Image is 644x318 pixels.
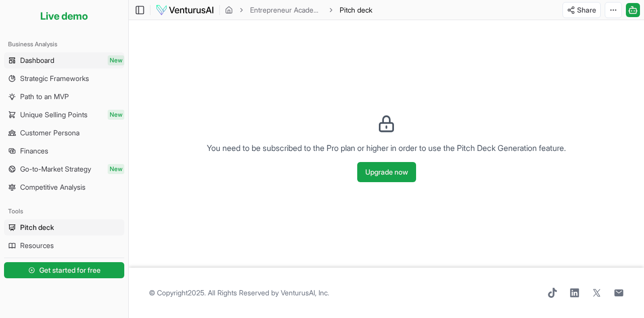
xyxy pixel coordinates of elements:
a: Path to an MVP [4,89,124,105]
span: New [108,164,124,174]
div: Tools [4,203,124,219]
span: Finances [20,146,48,156]
a: DashboardNew [4,52,124,68]
a: Strategic Frameworks [4,70,124,87]
button: Upgrade now [357,162,416,182]
img: logo [155,4,214,16]
a: Unique Selling PointsNew [4,107,124,123]
span: Share [577,5,596,15]
a: VenturusAI, Inc [281,288,328,297]
div: Business Analysis [4,36,124,52]
span: Strategic Frameworks [20,73,89,84]
span: Pitch deck [340,5,372,15]
span: You need to be subscribed to the Pro plan or higher in order to use the Pitch Deck Generation fea... [207,143,566,153]
span: © Copyright 2025 . All Rights Reserved by . [149,288,329,298]
a: Finances [4,143,124,159]
button: Share [562,2,601,18]
button: Get started for free [4,262,124,278]
a: Customer Persona [4,125,124,141]
nav: breadcrumb [225,5,372,15]
span: Competitive Analysis [20,182,86,192]
span: Customer Persona [20,128,79,138]
a: Go-to-Market StrategyNew [4,161,124,177]
span: New [108,110,124,120]
span: Unique Selling Points [20,110,88,120]
a: Competitive Analysis [4,179,124,195]
span: Dashboard [20,55,54,65]
span: Path to an MVP [20,92,69,102]
span: Resources [20,241,54,251]
a: Pitch deck [4,219,124,235]
a: Upgrade now [357,158,416,182]
span: New [108,55,124,65]
span: Get started for free [39,265,101,275]
a: Get started for free [4,260,124,280]
a: Entrepreneur Academy [250,5,323,15]
span: Pitch deck [20,222,54,232]
a: Resources [4,237,124,254]
span: Go-to-Market Strategy [20,164,91,174]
